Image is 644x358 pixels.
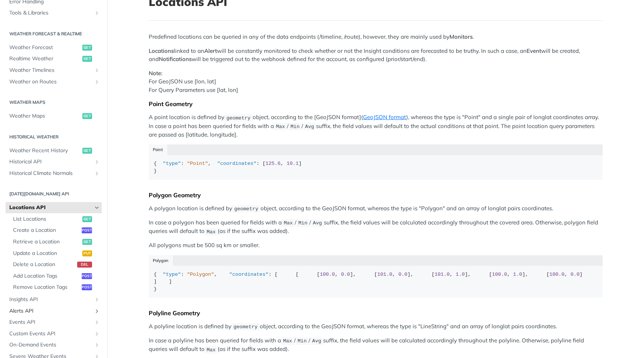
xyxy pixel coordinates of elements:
[13,227,80,234] span: Create a Location
[149,113,603,139] p: A point location is defined by object, according to the [GeoJSON format]( ), whereas the type is ...
[6,53,102,64] a: Realtime Weatherget
[82,273,92,279] span: post
[82,45,92,51] span: get
[94,205,100,211] button: Hide subpages for Locations API
[82,216,92,222] span: get
[9,55,80,63] span: Realtime Weather
[9,225,102,236] a: Create a Locationpost
[290,124,299,130] span: Min
[297,338,306,344] span: Min
[217,161,256,166] span: "coordinates"
[305,124,314,130] span: Avg
[377,272,392,277] span: 101.0
[149,309,603,317] div: Polyline Geometry
[9,319,92,326] span: Events API
[206,229,215,234] span: Max
[149,336,603,354] p: In case a polyline has been queried for fields with a / / suffix, the field values will be calcul...
[187,161,208,166] span: "Point"
[363,114,406,121] a: GeoJSON format
[9,307,92,315] span: Alerts API
[6,294,102,305] a: Insights APIShow subpages for Insights API
[149,322,603,331] p: A polyline location is defined by object, according to the GeoJSON format, whereas the type is "L...
[6,65,102,76] a: Weather TimelinesShow subpages for Weather Timelines
[82,113,92,119] span: get
[163,161,181,166] span: "type"
[9,204,92,211] span: Locations API
[94,10,100,16] button: Show subpages for Tools & Libraries
[265,161,281,166] span: 125.6
[13,250,80,257] span: Update a Location
[149,218,603,236] p: In case a polygon has been queried for fields with a / / suffix, the field values will be calcula...
[94,297,100,303] button: Show subpages for Insights API
[233,324,258,330] span: geometry
[9,9,92,17] span: Tools & Libraries
[492,272,507,277] span: 100.0
[82,284,92,290] span: post
[82,148,92,154] span: get
[571,272,580,277] span: 0.0
[94,308,100,314] button: Show subpages for Alerts API
[9,248,102,259] a: Update a Locationput
[149,100,603,108] div: Point Geometry
[6,111,102,122] a: Weather Mapsget
[9,44,80,51] span: Weather Forecast
[549,272,565,277] span: 100.0
[9,236,102,247] a: Retrieve a Locationget
[82,239,92,245] span: get
[82,56,92,62] span: get
[6,168,102,179] a: Historical Climate NormalsShow subpages for Historical Climate Normals
[149,33,603,41] p: Predefined locations can be queried in any of the data endpoints (/timeline, /route), however, th...
[9,67,92,74] span: Weather Timelines
[154,271,598,293] div: { : , : [ [ [ , ], [ , ], [ , ], [ , ], [ , ] ] ] }
[341,272,350,277] span: 0.0
[159,55,192,63] strong: Notifications
[9,112,80,120] span: Weather Maps
[6,42,102,53] a: Weather Forecastget
[312,338,321,344] span: Avg
[298,220,307,226] span: Min
[149,241,603,250] p: All polygons must be 500 sq km or smaller.
[94,79,100,85] button: Show subpages for Weather on Routes
[9,259,102,270] a: Delete a Locationdel
[13,238,80,246] span: Retrieve a Location
[13,215,80,223] span: List Locations
[283,338,292,344] span: Max
[77,262,92,268] span: del
[6,191,102,197] h2: [DATE][DOMAIN_NAME] API
[6,156,102,167] a: Historical APIShow subpages for Historical API
[9,282,102,293] a: Remove Location Tagspost
[149,204,603,213] p: A polygon location is defined by object, according to the GeoJSON format, whereas the type is "Po...
[9,341,92,349] span: On-Demand Events
[6,7,102,19] a: Tools & LibrariesShow subpages for Tools & Libraries
[9,170,92,177] span: Historical Climate Normals
[94,342,100,348] button: Show subpages for On-Demand Events
[6,134,102,140] h2: Historical Weather
[94,319,100,325] button: Show subpages for Events API
[320,272,335,277] span: 100.0
[94,331,100,337] button: Show subpages for Custom Events API
[313,220,322,226] span: Avg
[13,272,80,280] span: Add Location Tags
[276,124,285,130] span: Max
[229,272,268,277] span: "coordinates"
[284,220,293,226] span: Max
[6,328,102,339] a: Custom Events APIShow subpages for Custom Events API
[226,115,250,121] span: geometry
[6,76,102,87] a: Weather on RoutesShow subpages for Weather on Routes
[9,214,102,225] a: List Locationsget
[187,272,214,277] span: "Polygon"
[456,272,465,277] span: 1.0
[204,47,217,54] strong: Alert
[149,191,603,199] div: Polygon Geometry
[13,284,80,291] span: Remove Location Tags
[206,347,215,352] span: Max
[149,47,603,64] p: linked to an will be constantly monitored to check whether or not the Insight conditions are fore...
[82,227,92,233] span: post
[287,161,299,166] span: 10.1
[234,206,258,212] span: geometry
[398,272,407,277] span: 0.0
[6,306,102,317] a: Alerts APIShow subpages for Alerts API
[9,158,92,166] span: Historical API
[6,202,102,213] a: Locations APIHide subpages for Locations API
[94,67,100,73] button: Show subpages for Weather Timelines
